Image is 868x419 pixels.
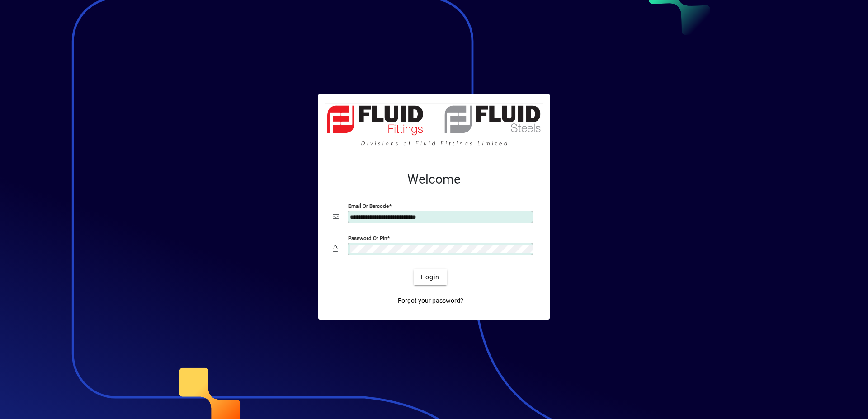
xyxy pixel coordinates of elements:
span: Forgot your password? [398,296,463,306]
mat-label: Password or Pin [348,235,387,241]
h2: Welcome [333,172,535,187]
span: Login [421,273,439,282]
mat-label: Email or Barcode [348,203,389,209]
a: Forgot your password? [394,292,467,309]
button: Login [414,269,447,285]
